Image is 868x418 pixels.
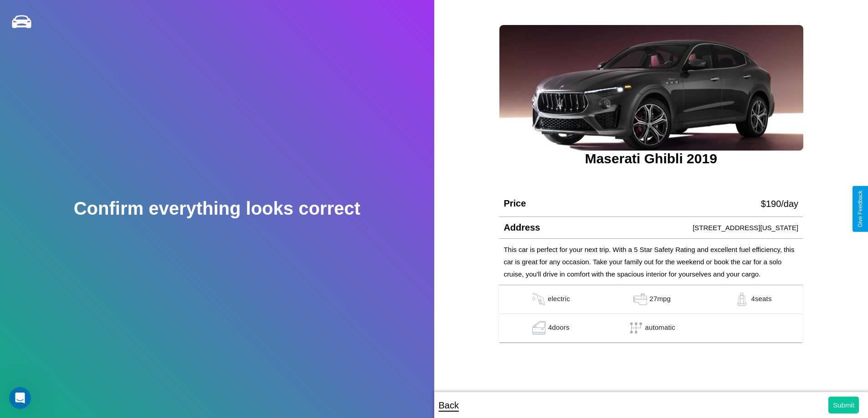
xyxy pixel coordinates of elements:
img: gas [733,292,751,306]
h4: Price [503,198,526,209]
button: Submit [828,397,859,413]
p: automatic [645,321,675,335]
p: 27 mpg [649,292,671,306]
img: gas [631,292,649,306]
p: 4 seats [751,292,771,306]
h2: Confirm everything looks correct [74,198,360,219]
p: electric [548,292,570,306]
h3: Maserati Ghibli 2019 [499,151,803,166]
img: gas [530,321,548,335]
div: Give Feedback [857,191,863,227]
p: $ 190 /day [761,196,798,212]
iframe: Intercom live chat [9,387,31,409]
h4: Address [503,222,540,233]
p: 4 doors [548,321,570,335]
img: gas [529,292,548,306]
p: Back [439,397,459,413]
p: [STREET_ADDRESS][US_STATE] [693,222,798,234]
table: simple table [499,285,803,342]
p: This car is perfect for your next trip. With a 5 Star Safety Rating and excellent fuel efficiency... [503,243,798,280]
